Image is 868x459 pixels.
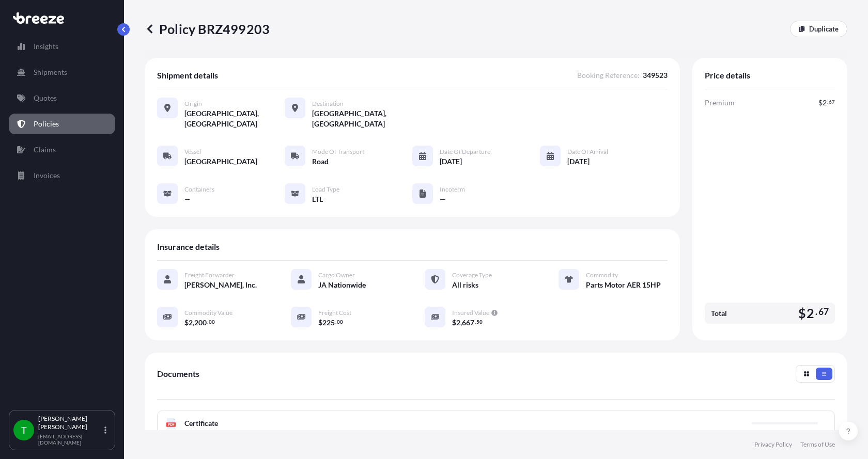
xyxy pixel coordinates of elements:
span: Parts Motor AER 15HP [586,280,661,290]
text: PDF [168,423,175,426]
span: T [21,425,27,435]
span: All risks [452,280,478,290]
span: [GEOGRAPHIC_DATA], [GEOGRAPHIC_DATA] [312,108,412,129]
span: 50 [476,320,483,324]
span: 00 [209,320,215,324]
p: Policies [34,119,59,129]
span: $ [452,319,456,326]
a: Claims [9,139,115,160]
span: Commodity Value [184,309,233,317]
span: . [335,320,336,324]
span: [GEOGRAPHIC_DATA] [184,156,257,167]
span: Freight Cost [318,309,351,317]
span: Premium [705,98,735,108]
span: Booking Reference : [577,70,640,81]
p: Policy BRZ499203 [145,21,270,37]
span: Load Type [312,185,339,194]
span: — [440,194,446,204]
span: Destination [312,100,344,108]
span: Coverage Type [452,271,492,279]
span: 349523 [643,70,668,81]
span: Containers [184,185,214,194]
span: Origin [184,100,202,108]
span: . [815,309,817,315]
a: Quotes [9,88,115,108]
span: Mode of Transport [312,148,364,156]
span: . [475,320,476,324]
p: Invoices [34,170,60,181]
span: Total [711,308,727,319]
p: [EMAIL_ADDRESS][DOMAIN_NAME] [38,433,102,446]
span: , [193,319,194,326]
span: Certificate [184,418,218,429]
span: Cargo Owner [318,271,355,279]
span: $ [798,307,806,320]
span: 2 [823,99,827,106]
span: Freight Forwarder [184,271,235,279]
p: Quotes [34,93,57,103]
span: LTL [312,194,323,204]
span: $ [318,319,322,326]
p: Insights [34,41,58,52]
span: Documents [157,369,199,379]
a: Policies [9,114,115,134]
a: Duplicate [790,21,847,37]
span: [DATE] [440,156,462,167]
span: 2 [456,319,460,326]
span: Price details [705,70,750,81]
span: 200 [194,319,207,326]
span: $ [184,319,189,326]
p: Duplicate [809,24,839,34]
span: Date of Arrival [567,148,608,156]
span: Commodity [586,271,618,279]
a: Invoices [9,165,115,186]
span: 667 [462,319,474,326]
p: [PERSON_NAME] [PERSON_NAME] [38,415,102,431]
span: Insurance details [157,242,220,252]
p: Shipments [34,67,67,77]
span: Date of Departure [440,148,490,156]
span: [PERSON_NAME], Inc. [184,280,257,290]
span: 67 [818,309,829,315]
span: 00 [337,320,343,324]
a: Terms of Use [800,440,835,449]
span: 67 [829,100,835,104]
span: Incoterm [440,185,465,194]
span: . [827,100,828,104]
span: Vessel [184,148,201,156]
span: [GEOGRAPHIC_DATA], [GEOGRAPHIC_DATA] [184,108,285,129]
span: , [460,319,462,326]
span: Insured Value [452,309,489,317]
span: JA Nationwide [318,280,366,290]
span: $ [818,99,823,106]
span: Shipment details [157,70,218,81]
span: 225 [322,319,335,326]
a: Shipments [9,62,115,83]
span: — [184,194,191,204]
span: [DATE] [567,156,590,167]
span: . [207,320,208,324]
a: Privacy Policy [754,440,792,449]
span: Road [312,156,329,167]
span: 2 [807,307,814,320]
span: 2 [189,319,193,326]
p: Claims [34,145,56,155]
a: Insights [9,36,115,57]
